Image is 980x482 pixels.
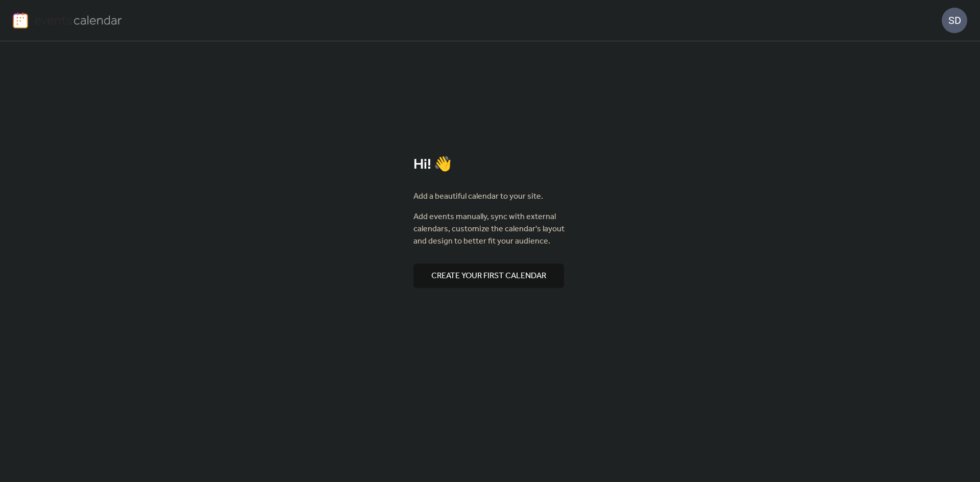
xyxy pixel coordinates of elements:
div: SD [942,8,967,33]
img: logo-type [34,12,122,28]
img: logo [13,12,28,29]
div: Hi! 👋 [413,156,567,174]
button: Create your first calendar [413,263,564,288]
span: Add events manually, sync with external calendars, customize the calendar's layout and design to ... [413,211,567,248]
span: Add a beautiful calendar to your site. [413,191,543,203]
span: Create your first calendar [431,270,546,282]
